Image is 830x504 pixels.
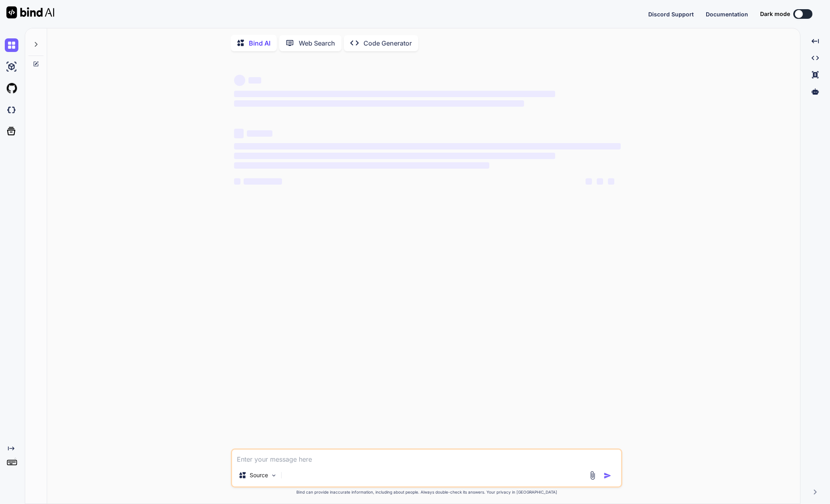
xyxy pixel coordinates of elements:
[706,10,748,18] button: Documentation
[363,38,412,48] p: Code Generator
[234,143,621,149] span: ‌
[234,129,244,138] span: ‌
[597,178,603,185] span: ‌
[5,38,18,52] img: chat
[248,77,261,84] span: ‌
[270,472,277,479] img: Pick Models
[760,10,790,18] span: Dark mode
[231,489,622,495] p: Bind can provide inaccurate information, including about people. Always double-check its answers....
[586,178,592,185] span: ‌
[608,178,614,185] span: ‌
[249,38,270,48] p: Bind AI
[5,82,18,95] img: githubLight
[5,103,18,117] img: darkCloudIdeIcon
[234,100,524,107] span: ‌
[5,60,18,74] img: ai-studio
[588,471,597,480] img: attachment
[250,471,268,479] p: Source
[234,75,245,86] span: ‌
[234,91,555,97] span: ‌
[234,178,240,185] span: ‌
[234,153,555,159] span: ‌
[6,6,54,18] img: Bind AI
[648,11,694,18] span: Discord Support
[234,162,489,169] span: ‌
[604,472,612,480] img: icon
[244,178,282,185] span: ‌
[706,11,748,18] span: Documentation
[247,130,272,137] span: ‌
[299,38,335,48] p: Web Search
[648,10,694,18] button: Discord Support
